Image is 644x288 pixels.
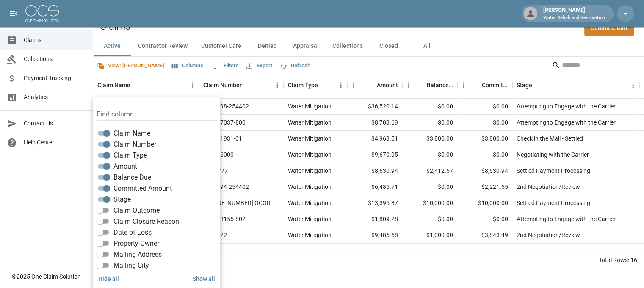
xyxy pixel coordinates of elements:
[199,73,284,97] div: Claim Number
[95,59,166,72] button: View: [PERSON_NAME]
[113,216,179,227] span: Claim Closure Reason
[113,227,152,238] span: Date of Loss
[242,79,254,91] button: Sort
[347,147,402,163] div: $9,670.05
[209,59,241,73] button: Show filters
[457,195,512,211] div: $10,000.00
[370,36,408,56] button: Closed
[457,79,470,91] button: Menu
[552,58,642,74] div: Search
[203,134,242,143] div: 059811931-01
[457,244,512,260] div: $4,301.17
[288,134,332,143] div: Water Mitigation
[457,179,512,195] div: $2,221.55
[113,249,162,260] span: Mailing Address
[517,247,580,255] div: 2nd Negotiation/Review
[113,172,151,183] span: Balance Due
[93,36,131,56] button: Active
[365,79,377,91] button: Sort
[248,36,286,56] button: Denied
[482,73,508,97] div: Committed Amount
[517,150,589,159] div: Negotiating with the Carrier
[286,36,326,56] button: Appraisal
[402,163,457,179] div: $2,412.57
[599,256,637,264] div: Total Rows: 16
[347,195,402,211] div: $13,395.87
[113,238,159,249] span: Property Owner
[517,166,590,175] div: Settled Payment Processing
[203,215,246,223] div: 026123155-802
[278,59,312,72] button: Refresh
[402,79,415,91] button: Menu
[203,199,271,207] div: 01-008-967942 OCOR
[347,211,402,227] div: $1,809.28
[457,227,512,244] div: $3,843.49
[457,73,512,97] div: Committed Amount
[347,179,402,195] div: $6,485.71
[203,247,253,255] div: 01-008-898459
[540,6,608,21] div: [PERSON_NAME]
[318,79,330,91] button: Sort
[415,79,427,91] button: Sort
[288,183,332,191] div: Water Mitigation
[457,115,512,131] div: $0.00
[97,73,130,97] div: Claim Name
[532,79,544,91] button: Sort
[517,118,616,127] div: Attempting to Engage with the Carrier
[113,161,137,172] span: Amount
[408,36,446,56] button: All
[288,199,332,207] div: Water Mitigation
[347,227,402,244] div: $9,486.68
[24,138,86,147] span: Help Center
[517,73,532,97] div: Stage
[347,244,402,260] div: $6,787.72
[24,55,86,64] span: Collections
[113,139,156,150] span: Claim Number
[203,73,242,97] div: Claim Number
[402,73,457,97] div: Balance Due
[203,118,246,127] div: 057977037-800
[543,14,605,22] p: Water Rehab and Restoration
[186,79,199,91] button: Menu
[284,73,347,97] div: Claim Type
[113,183,172,194] span: Committed Amount
[288,166,332,175] div: Water Mitigation
[347,163,402,179] div: $8,630.94
[24,36,86,44] span: Claims
[288,73,318,97] div: Claim Type
[457,99,512,115] div: $0.00
[288,102,332,111] div: Water Mitigation
[457,163,512,179] div: $8,630.94
[203,183,249,191] div: 1524394-254402
[377,73,398,97] div: Amount
[113,260,149,271] span: Mailing City
[427,73,453,97] div: Balance Due
[402,211,457,227] div: $0.00
[470,79,482,91] button: Sort
[113,194,131,205] span: Stage
[584,20,634,36] a: Submit Claim
[288,247,332,255] div: Water Mitigation
[517,183,580,191] div: 2nd Negotiation/Review
[402,115,457,131] div: $0.00
[326,36,370,56] button: Collections
[457,211,512,227] div: $0.00
[244,59,274,72] button: Export
[347,73,402,97] div: Amount
[271,79,284,91] button: Menu
[347,99,402,115] div: $36,520.14
[512,73,639,97] div: Stage
[402,147,457,163] div: $0.00
[288,150,332,159] div: Water Mitigation
[457,147,512,163] div: $0.00
[194,36,248,56] button: Customer Care
[93,73,199,97] div: Claim Name
[93,97,220,288] div: Select columns
[402,131,457,147] div: $3,800.00
[203,102,249,111] div: 1520698-254402
[189,271,218,286] button: Show all
[402,179,457,195] div: $0.00
[170,59,205,72] button: Select columns
[347,115,402,131] div: $8,703.69
[402,244,457,260] div: $0.00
